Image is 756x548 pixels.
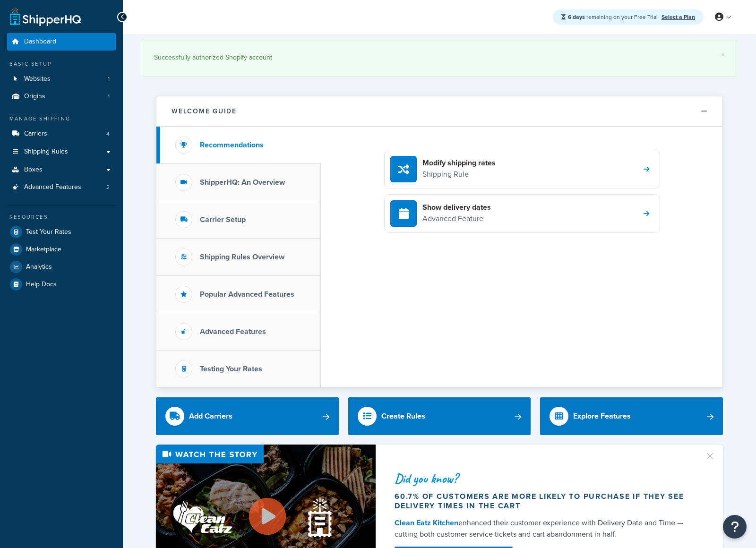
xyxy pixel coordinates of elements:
[26,246,61,254] span: Marketplace
[200,327,266,336] h3: Advanced Features
[200,253,284,261] h3: Shipping Rules Overview
[26,263,52,271] span: Analytics
[395,517,458,528] a: Clean Eatz Kitchen
[24,93,45,101] span: Origins
[7,276,116,293] a: Help Docs
[7,241,116,258] a: Marketplace
[7,125,116,143] li: Carriers
[7,88,116,105] li: Origins
[7,143,116,161] a: Shipping Rules
[7,33,116,51] a: Dashboard
[26,228,71,236] span: Test Your Rates
[7,70,116,88] a: Websites1
[172,108,237,115] h2: Welcome Guide
[540,397,723,435] a: Explore Features
[7,70,116,88] li: Websites
[154,51,725,64] div: Successfully authorized Shopify account
[189,410,232,423] div: Add Carriers
[568,13,585,21] strong: 6 days
[422,213,491,225] p: Advanced Feature
[7,60,116,68] div: Basic Setup
[108,75,110,83] span: 1
[422,202,491,213] h4: Show delivery dates
[7,115,116,123] div: Manage Shipping
[568,13,659,21] span: remaining on your Free Trial
[573,410,631,423] div: Explore Features
[7,213,116,221] div: Resources
[24,130,47,138] span: Carriers
[24,38,56,46] span: Dashboard
[24,148,68,156] span: Shipping Rules
[156,96,722,127] button: Welcome Guide
[200,178,285,187] h3: ShipperHQ: An Overview
[7,88,116,105] a: Origins1
[200,365,262,373] h3: Testing Your Rates
[395,472,693,485] div: Did you know?
[723,515,747,539] button: Open Resource Center
[24,75,51,83] span: Websites
[7,179,116,196] a: Advanced Features2
[108,93,110,101] span: 1
[24,166,43,174] span: Boxes
[348,397,531,435] a: Create Rules
[721,51,725,59] a: ×
[7,258,116,275] a: Analytics
[395,492,693,511] div: 60.7% of customers are more likely to purchase if they see delivery times in the cart
[381,410,425,423] div: Create Rules
[422,168,496,180] p: Shipping Rule
[200,215,246,224] h3: Carrier Setup
[7,161,116,179] a: Boxes
[200,290,294,299] h3: Popular Advanced Features
[422,158,496,168] h4: Modify shipping rates
[106,130,110,138] span: 4
[200,141,264,149] h3: Recommendations
[661,13,695,21] a: Select a Plan
[156,397,339,435] a: Add Carriers
[7,179,116,196] li: Advanced Features
[395,517,693,540] div: enhanced their customer experience with Delivery Date and Time — cutting both customer service ti...
[24,183,81,191] span: Advanced Features
[7,223,116,240] a: Test Your Rates
[26,281,57,289] span: Help Docs
[106,183,110,191] span: 2
[7,125,116,143] a: Carriers4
